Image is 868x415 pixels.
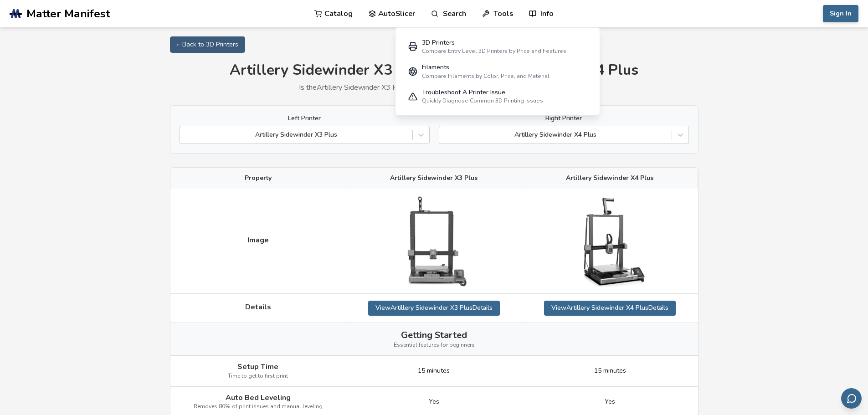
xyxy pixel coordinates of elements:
[439,115,689,122] label: Right Printer
[418,367,450,374] span: 15 minutes
[245,303,271,311] span: Details
[402,84,593,109] a: Troubleshoot A Printer IssueQuickly Diagnose Common 3D Printing Issues
[594,367,626,374] span: 15 minutes
[185,131,186,138] input: Artillery Sidewinder X3 Plus
[237,363,278,371] span: Setup Time
[429,398,439,405] span: Yes
[444,131,446,138] input: Artillery Sidewinder X4 Plus
[368,301,500,315] a: ViewArtillery Sidewinder X3 PlusDetails
[422,89,543,96] div: Troubleshoot A Printer Issue
[170,62,699,79] h1: Artillery Sidewinder X3 Plus vs Artillery Sidewinder X4 Plus
[565,195,656,287] img: Artillery Sidewinder X4 Plus
[180,115,430,122] label: Left Printer
[422,48,566,54] div: Compare Entry Level 3D Printers by Price and Features
[402,59,593,84] a: FilamentsCompare Filaments by Color, Price, and Material
[170,36,245,53] a: ← Back to 3D Printers
[422,64,550,71] div: Filaments
[226,394,291,402] span: Auto Bed Leveling
[390,174,478,182] span: Artillery Sidewinder X3 Plus
[841,388,862,409] button: Send feedback via email
[26,7,110,20] span: Matter Manifest
[170,83,699,92] p: Is the Artillery Sidewinder X3 Plus better than the Artillery Sidewinder X4 Plus for you?
[394,342,475,348] span: Essential features for beginners
[401,330,467,340] span: Getting Started
[422,73,550,79] div: Compare Filaments by Color, Price, and Material
[402,34,593,59] a: 3D PrintersCompare Entry Level 3D Printers by Price and Features
[194,404,323,410] span: Removes 80% of print issues and manual leveling
[422,39,566,46] div: 3D Printers
[566,174,653,182] span: Artillery Sidewinder X4 Plus
[247,236,269,244] span: Image
[422,97,543,104] div: Quickly Diagnose Common 3D Printing Issues
[544,301,676,315] a: ViewArtillery Sidewinder X4 PlusDetails
[605,398,615,405] span: Yes
[388,195,479,287] img: Artillery Sidewinder X3 Plus
[228,373,288,379] span: Time to get to first print
[823,5,858,22] button: Sign In
[245,174,272,182] span: Property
